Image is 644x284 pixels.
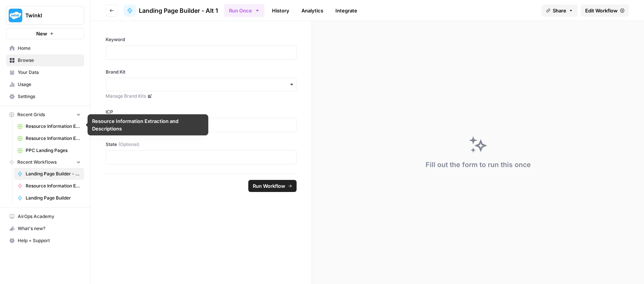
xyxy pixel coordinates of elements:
[14,144,84,157] a: PPC Landing Pages
[18,45,81,52] span: Home
[26,135,81,142] span: Resource Information Extraction Grid
[6,157,84,168] button: Recent Workflows
[253,182,285,190] span: Run Workflow
[331,5,362,17] a: Integrate
[26,123,81,130] span: Resource Information Extraction and Descriptions
[248,180,297,192] button: Run Workflow
[124,5,218,17] a: Landing Page Builder - Alt 1
[17,111,45,118] span: Recent Grids
[26,147,81,154] span: PPC Landing Pages
[6,54,84,66] a: Browse
[541,5,578,17] button: Share
[106,93,297,100] a: Manage Brand Kits
[18,237,81,244] span: Help + Support
[18,93,81,100] span: Settings
[14,120,84,132] a: Resource Information Extraction and Descriptions
[14,192,84,204] a: Landing Page Builder
[106,69,297,75] label: Brand Kit
[36,30,47,37] span: New
[14,168,84,180] a: Landing Page Builder - Alt 1
[224,4,264,17] button: Run Once
[6,28,84,39] button: New
[297,5,328,17] a: Analytics
[26,170,81,177] span: Landing Page Builder - Alt 1
[6,66,84,78] a: Your Data
[139,6,218,15] span: Landing Page Builder - Alt 1
[106,109,297,115] label: ICP
[425,160,530,170] div: Fill out the form to run this once
[6,210,84,223] a: AirOps Academy
[17,159,57,166] span: Recent Workflows
[18,57,81,64] span: Browse
[118,141,139,148] span: (Optional)
[9,9,22,22] img: Twinkl Logo
[6,235,84,247] button: Help + Support
[6,78,84,91] a: Usage
[6,109,84,120] button: Recent Grids
[581,5,629,17] a: Edit Workflow
[26,195,81,201] span: Landing Page Builder
[106,141,297,148] label: State
[18,213,81,220] span: AirOps Academy
[585,7,618,14] span: Edit Workflow
[14,132,84,144] a: Resource Information Extraction Grid
[267,5,294,17] a: History
[6,223,84,235] button: What's new?
[18,69,81,76] span: Your Data
[106,36,297,43] label: Keyword
[26,183,81,189] span: Resource Information Extraction
[6,42,84,54] a: Home
[92,117,204,132] div: Resource Information Extraction and Descriptions
[25,12,71,19] span: Twinkl
[6,6,84,25] button: Workspace: Twinkl
[6,223,84,234] div: What's new?
[553,7,566,14] span: Share
[18,81,81,88] span: Usage
[6,91,84,103] a: Settings
[14,180,84,192] a: Resource Information Extraction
